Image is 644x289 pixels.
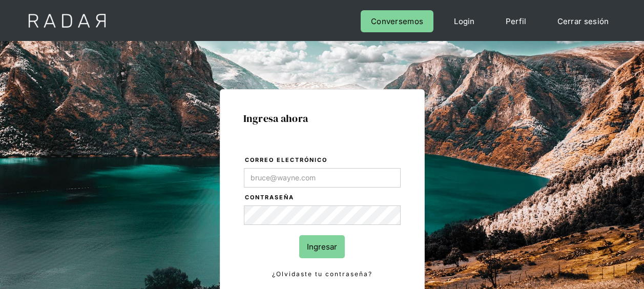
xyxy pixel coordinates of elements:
label: Correo electrónico [245,155,401,166]
input: bruce@wayne.com [244,168,401,188]
a: Login [444,10,485,32]
a: Perfil [495,10,537,32]
h1: Ingresa ahora [243,113,401,124]
a: ¿Olvidaste tu contraseña? [244,269,401,280]
form: Login Form [243,155,401,280]
a: Conversemos [361,10,433,32]
a: Cerrar sesión [547,10,619,32]
label: Contraseña [245,193,401,203]
input: Ingresar [299,235,345,258]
